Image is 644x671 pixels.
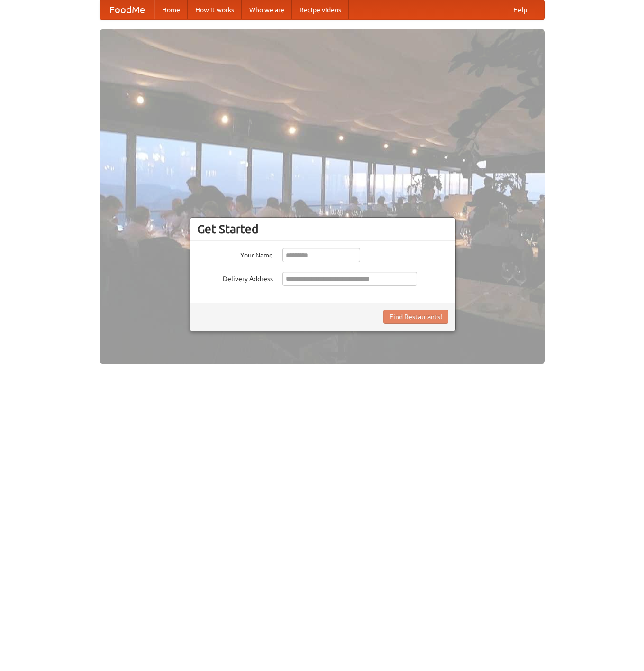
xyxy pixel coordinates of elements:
[154,0,188,19] a: Home
[292,0,349,19] a: Recipe videos
[242,0,292,19] a: Who we are
[506,0,535,19] a: Help
[197,248,273,260] label: Your Name
[197,222,448,236] h3: Get Started
[100,0,154,19] a: FoodMe
[197,272,273,284] label: Delivery Address
[383,310,448,324] button: Find Restaurants!
[188,0,242,19] a: How it works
